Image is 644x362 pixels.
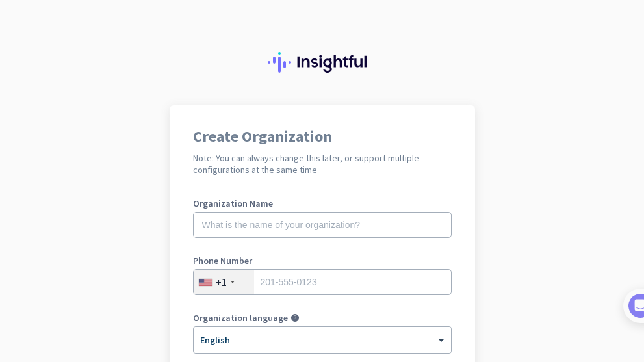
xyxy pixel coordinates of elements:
label: Organization language [193,313,288,322]
input: What is the name of your organization? [193,212,452,238]
label: Phone Number [193,256,452,265]
label: Organization Name [193,199,452,208]
input: 201-555-0123 [193,269,452,295]
h1: Create Organization [193,129,452,144]
div: +1 [216,276,227,289]
i: help [290,313,300,322]
h2: Note: You can always change this later, or support multiple configurations at the same time [193,152,452,175]
img: Insightful [268,52,377,73]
